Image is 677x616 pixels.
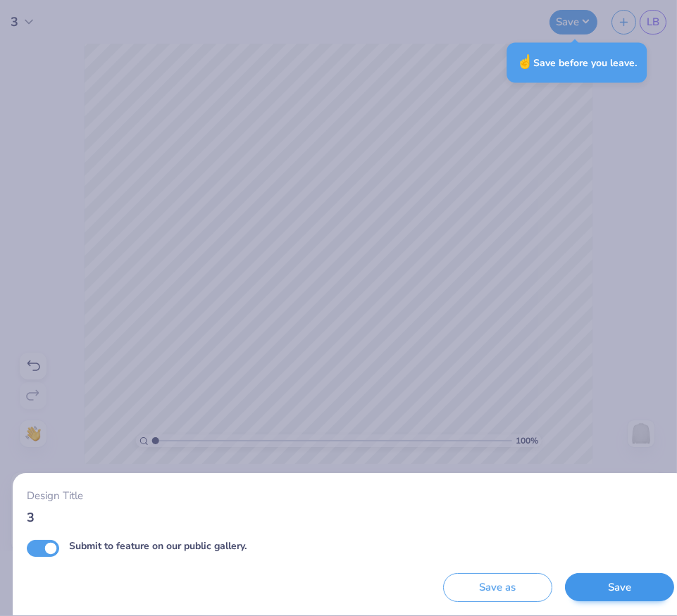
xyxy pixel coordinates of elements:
span: ☝️ [516,53,533,71]
button: Save [565,573,674,602]
label: Design Title [27,488,83,504]
label: Submit to feature on our public gallery. [69,539,247,553]
div: Save before you leave. [507,42,647,82]
button: Save as [443,573,552,602]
